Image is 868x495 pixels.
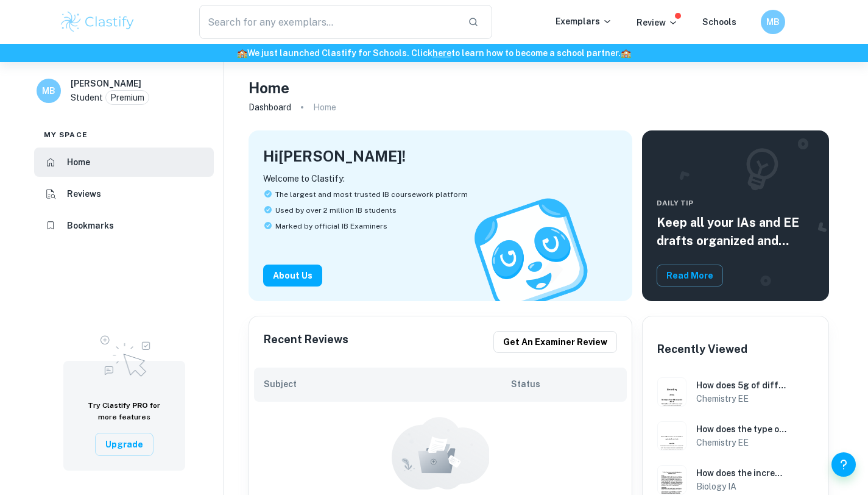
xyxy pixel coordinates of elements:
span: Daily Tip [657,198,814,208]
span: The largest and most trusted IB coursework platform [275,189,468,200]
img: Clastify logo [59,10,136,34]
h6: Reviews [67,187,101,201]
p: Home [313,101,336,114]
h6: How does the type of solvent ([MEDICAL_DATA], propanone) and its solvent to water ratio (20%, 40%... [696,422,787,436]
button: About Us [263,265,322,287]
a: Reviews [34,179,214,208]
button: Help and Feedback [831,452,856,477]
span: Used by over 2 million IB students [275,205,397,216]
p: Welcome to Clastify: [263,172,618,185]
img: Chemistry EE example thumbnail: How does the type of solvent (ethanol, p [657,421,686,450]
p: Student [71,91,103,104]
h6: MB [42,84,56,98]
a: Bookmarks [34,211,214,240]
a: Dashboard [249,99,291,116]
img: Upgrade to Pro [94,328,155,380]
span: 🏫 [237,48,247,58]
h6: [PERSON_NAME] [71,77,141,90]
h5: Keep all your IAs and EE drafts organized and dated [657,213,814,250]
h6: Recent Reviews [264,331,348,353]
h6: Subject [264,377,511,391]
h6: Chemistry EE [696,392,787,405]
span: PRO [132,401,148,410]
h6: How does 5g of different types of oils (palm oil, avocado oil, castor oil, and olive oil) contrib... [696,379,787,392]
p: Exemplars [556,15,612,28]
h6: Home [67,155,90,169]
img: Chemistry EE example thumbnail: How does 5g of different types of oils ( [657,377,686,407]
h6: We just launched Clastify for Schools. Click to learn how to become a school partner. [2,46,866,60]
span: My space [44,129,88,140]
a: Schools [702,17,736,27]
a: Home [34,148,214,177]
button: MB [761,10,785,34]
button: Read More [657,265,723,287]
h6: Recently Viewed [657,341,747,358]
h6: Chemistry EE [696,436,787,449]
input: Search for any exemplars... [199,5,459,39]
a: Chemistry EE example thumbnail: How does the type of solvent (ethanol, pHow does the type of solv... [652,416,819,455]
p: Review [637,16,678,29]
img: Biology IA example thumbnail: How does the increase of sucrose concent [657,465,686,494]
p: Premium [110,91,144,104]
h4: Hi [PERSON_NAME] ! [263,145,406,167]
h6: Status [511,377,617,391]
h6: Bookmarks [67,219,114,232]
span: Marked by official IB Examiners [275,221,387,232]
button: Get an examiner review [493,331,617,353]
h4: Home [249,77,289,99]
h6: MB [766,15,780,29]
a: here [432,48,451,58]
button: Upgrade [95,433,153,456]
h6: How does the increase of sucrose concentration, ranging from 0% to 20%, affect the rate of fermen... [696,466,787,480]
a: Chemistry EE example thumbnail: How does 5g of different types of oils (How does 5g of different ... [652,372,819,411]
span: 🏫 [621,48,631,58]
h6: Try Clastify for more features [78,400,171,423]
h6: Biology IA [696,480,787,493]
